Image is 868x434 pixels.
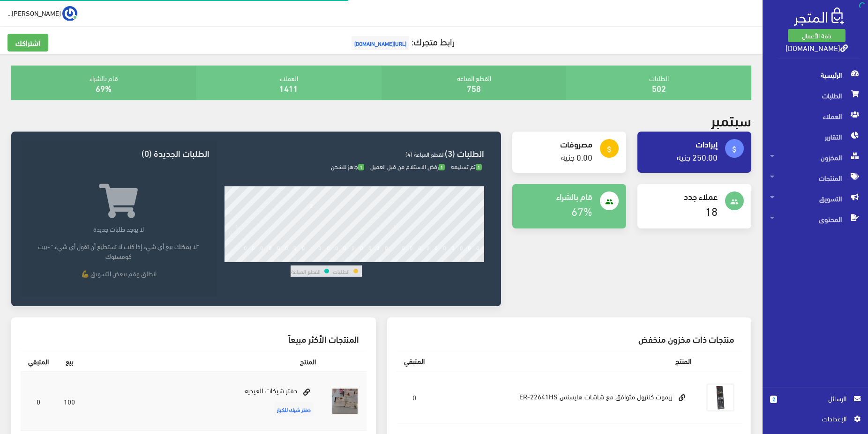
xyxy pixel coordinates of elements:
[645,191,718,201] h4: عملاء جدد
[11,66,196,100] div: قام بالشراء
[279,80,298,96] a: 1411
[404,334,735,343] h3: منتجات ذات مخزون منخفض
[794,7,844,26] img: .
[677,149,718,164] a: 250.00 جنيه
[451,161,482,172] span: تم تسليمه
[711,111,751,128] h2: سبتمبر
[397,351,432,371] th: المتبقي
[244,256,247,262] div: 2
[28,148,210,157] h3: الطلبات الجديدة (0)
[730,145,739,154] i: attach_money
[763,209,868,229] a: المحتوى
[645,139,718,148] h4: إيرادات
[7,34,48,51] a: اشتراكك
[763,106,868,126] a: العملاء
[28,241,210,261] p: "لا يمكنك بيع أي شيء إذا كنت لا تستطيع أن تقول أي شيء." -بيث كومستوك
[277,256,280,262] div: 6
[520,139,592,148] h4: مصروفات
[332,265,350,277] td: الطلبات
[605,145,614,154] i: attach_money
[425,256,432,262] div: 24
[331,387,359,415] img: dftr-shykat-llaaydyh.jpg
[441,256,448,262] div: 26
[763,85,868,106] a: الطلبات
[763,65,868,85] a: الرئيسية
[28,268,210,278] p: انطلق وقم ببعض التسويق 💪
[770,188,861,209] span: التسويق
[763,168,868,188] a: المنتجات
[21,351,56,372] th: المتبقي
[7,6,77,21] a: ... [PERSON_NAME]...
[520,191,592,201] h4: قام بالشراء
[770,126,861,147] span: التقارير
[291,265,321,277] td: القطع المباعة
[96,80,112,96] a: 69%
[770,85,861,106] span: الطلبات
[260,256,263,262] div: 4
[28,224,210,234] p: لا يوجد طلبات جديدة
[308,256,315,262] div: 10
[561,149,592,164] a: 0.00 جنيه
[358,164,364,171] span: 1
[770,413,861,428] a: اﻹعدادات
[196,66,382,100] div: العملاء
[56,351,82,372] th: بيع
[763,126,868,147] a: التقارير
[475,256,481,262] div: 30
[397,371,432,424] td: 0
[325,256,332,262] div: 12
[770,393,861,413] a: 2 الرسائل
[770,168,861,188] span: المنتجات
[705,200,718,221] a: 18
[458,256,465,262] div: 28
[730,198,739,206] i: people
[770,106,861,126] span: العملاء
[82,371,323,431] td: دفتر شيكات للعيديه
[274,402,314,416] span: دفتر شيك للكبار
[62,6,77,21] img: ...
[56,371,82,431] td: 100
[432,371,699,424] td: ريموت كنترول متوافق مع شاشات هايسنس ER-22641HS
[342,256,348,262] div: 14
[788,29,846,42] a: باقة الأعمال
[352,36,409,50] span: [URL][DOMAIN_NAME]
[778,413,846,424] span: اﻹعدادات
[432,351,699,371] th: المنتج
[566,66,751,100] div: الطلبات
[21,371,56,431] td: 0
[82,351,323,372] th: المنتج
[770,209,861,229] span: المحتوى
[7,7,61,19] span: [PERSON_NAME]...
[770,147,861,168] span: المخزون
[571,200,592,221] a: 67%
[408,256,415,262] div: 22
[331,161,364,172] span: جاهز للشحن
[605,198,614,206] i: people
[392,256,398,262] div: 20
[786,41,848,54] a: [DOMAIN_NAME]
[375,256,382,262] div: 18
[439,164,445,171] span: 1
[785,393,846,404] span: الرسائل
[706,383,734,412] img: rymot-kntrol-lshashat-altlfaz-haysns-er-22641hs.jpg
[370,161,445,172] span: رفض الاستلام من قبل العميل
[382,66,567,100] div: القطع المباعة
[476,164,482,171] span: 1
[28,334,359,343] h3: المنتجات الأكثر مبيعاً
[652,80,666,96] a: 502
[770,65,861,85] span: الرئيسية
[763,147,868,168] a: المخزون
[467,80,481,96] a: 758
[293,256,297,262] div: 8
[359,256,365,262] div: 16
[770,396,777,403] span: 2
[349,32,455,50] a: رابط متجرك:[URL][DOMAIN_NAME]
[405,148,445,160] span: القطع المباعة (4)
[224,148,484,157] h3: الطلبات (3)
